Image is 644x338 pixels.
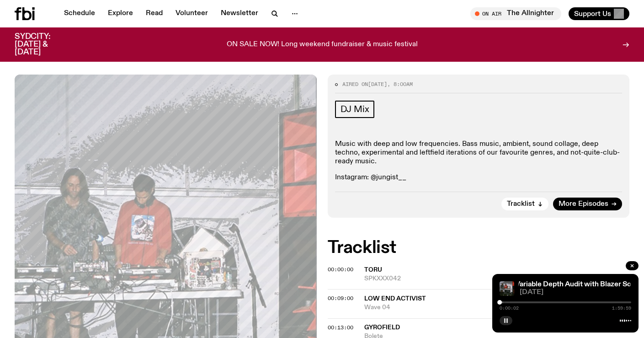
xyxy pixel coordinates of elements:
[507,201,535,208] span: Tracklist
[559,201,608,208] span: More Episodes
[328,295,353,302] span: 00:09:00
[364,274,630,283] span: SPKXXX042
[364,295,426,302] span: Low End Activist
[328,267,353,272] button: 00:00:00
[227,41,418,49] p: ON SALE NOW! Long weekend fundraiser & music festival
[215,7,264,20] a: Newsletter
[553,198,622,210] a: More Episodes
[470,7,561,20] button: On AirThe Allnighter
[328,325,353,330] button: 00:13:00
[140,7,168,20] a: Read
[387,80,413,88] span: , 8:00am
[612,306,631,311] span: 1:59:59
[335,140,623,166] p: Music with deep and low frequencies. Bass music, ambient, sound collage, deep techno, experimenta...
[569,7,629,20] button: Support Us
[364,267,382,273] span: Toru
[574,10,611,18] span: Support Us
[342,80,368,88] span: Aired on
[364,324,400,331] span: gyrofield
[328,296,353,301] button: 00:09:00
[170,7,213,20] a: Volunteer
[368,80,387,88] span: [DATE]
[15,22,154,64] span: [DATE]
[59,7,101,20] a: Schedule
[364,303,630,312] span: Wave 04
[500,306,519,311] span: 0:00:02
[15,33,73,56] h3: SYDCITY: [DATE] & [DATE]
[328,240,630,256] h2: Tracklist
[328,324,353,331] span: 00:13:00
[335,101,375,118] a: DJ Mix
[520,289,631,296] span: [DATE]
[102,7,138,20] a: Explore
[341,104,369,114] span: DJ Mix
[328,266,353,273] span: 00:00:00
[335,173,623,182] p: Instagram: @jungist__
[501,198,548,210] button: Tracklist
